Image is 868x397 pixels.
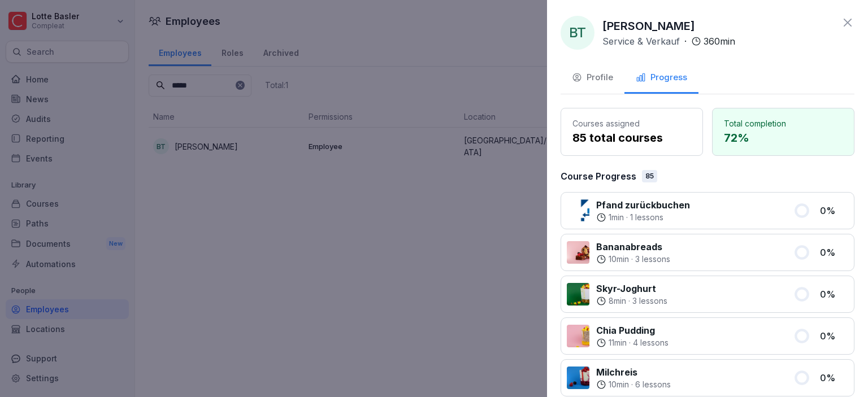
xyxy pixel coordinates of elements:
p: 0 % [820,329,848,343]
p: 360 min [704,34,735,48]
p: 3 lessons [632,295,667,307]
p: Milchreis [596,365,671,379]
button: Profile [561,63,624,94]
p: 3 lessons [635,254,670,265]
p: 1 lessons [630,212,663,223]
p: Chia Pudding [596,324,669,337]
div: BT [561,16,594,50]
p: Courses assigned [572,117,691,129]
div: · [596,212,690,223]
p: 8 min [609,295,626,307]
p: 11 min [609,337,627,348]
p: Course Progress [561,169,636,183]
p: 4 lessons [633,337,669,348]
p: 1 min [609,212,624,223]
div: 85 [642,170,657,182]
div: · [596,295,667,307]
div: · [596,337,669,348]
p: 85 total courses [572,129,691,146]
div: · [596,379,671,390]
p: Skyr-Joghurt [596,282,667,295]
p: Total completion [724,117,843,129]
p: 72 % [724,129,843,146]
p: [PERSON_NAME] [602,18,695,34]
p: 0 % [820,287,848,301]
div: Profile [572,71,613,84]
p: 10 min [609,379,629,390]
button: Progress [624,63,698,94]
p: 6 lessons [635,379,671,390]
p: Bananabreads [596,240,670,254]
div: Progress [636,71,687,84]
p: 0 % [820,204,848,217]
p: 0 % [820,246,848,259]
div: · [596,254,670,265]
p: Service & Verkauf [602,34,680,48]
p: 0 % [820,371,848,385]
p: 10 min [609,254,629,265]
p: Pfand zurückbuchen [596,198,690,212]
div: · [602,34,735,48]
